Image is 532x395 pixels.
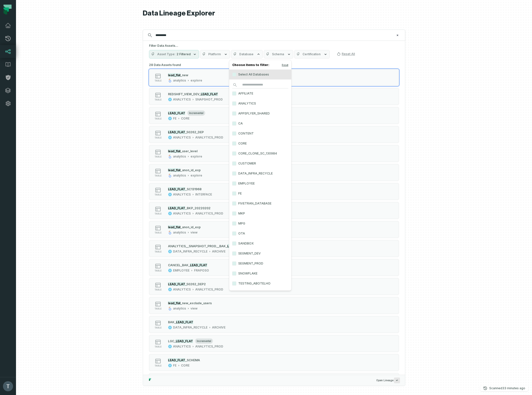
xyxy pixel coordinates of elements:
[173,116,176,120] div: FE
[232,271,236,275] button: SNOWFLAKE
[168,263,184,267] span: CANCEL_B
[232,131,236,135] button: CONTENT
[154,364,161,367] span: table
[335,50,357,58] button: Reset All
[232,221,236,225] button: MPG
[149,297,399,314] button: tableanalyticsview
[168,282,185,286] mark: LEAD_FLAT
[195,92,201,96] span: EV_
[229,178,291,188] label: EMPLOYEE
[227,244,244,248] mark: LEAD_FLAT
[168,206,185,210] mark: LEAD_FLAT
[232,151,236,155] button: CORE_CLONE_SC_130984
[149,44,399,48] h5: Filter Data Assets...
[168,73,180,77] mark: lead_flat
[154,155,161,158] span: table
[185,187,201,191] span: _SC131968
[190,306,197,310] div: view
[154,307,161,310] span: table
[229,188,291,198] label: FE
[176,339,193,343] mark: LEAD_FLAT
[190,78,202,82] div: explore
[212,325,225,329] div: ARCHIVE
[149,240,399,257] button: tableDATA_INFRA_RECYCLEARCHIVE
[229,248,291,258] label: SEGMENT_DEV
[394,377,400,383] span: Press ↵ to add a new Data Asset to the graph
[195,338,213,344] span: incremental
[232,251,236,255] button: SEGMENT_DEV
[264,50,293,58] button: Schema
[149,164,399,181] button: tableanalyticsexplore
[149,88,399,105] button: tableANALYTICSSNAPSHOT_PROD
[185,282,206,286] span: _50262_DEP2
[195,287,223,291] div: ANALYTICS_PROD
[173,344,191,348] div: ANALYTICS
[208,52,221,56] span: Platform
[154,288,161,291] span: table
[232,101,236,105] button: ANALYTICS
[173,363,176,367] div: FE
[229,158,291,168] label: CUSTOMER
[480,385,528,391] button: Scanned[DATE] 17:02:04
[195,344,223,348] div: ANALYTICS_PROD
[168,111,185,115] mark: LEAD_FLAT
[149,278,399,295] button: tableANALYTICSANALYTICS_PROD
[170,339,176,343] span: GC_
[272,52,284,56] span: Schema
[232,231,236,235] button: OTA
[302,52,320,56] span: Certification
[232,241,236,245] button: SANDBOX
[168,149,180,153] mark: lead_flat
[229,198,291,208] label: FIVETRAN_DATABASE
[149,202,399,219] button: tableANALYTICSANALYTICS_PROD
[173,249,207,253] div: DATA_INFRA_RECYCLE
[173,78,186,82] div: analytics
[195,211,223,215] div: ANALYTICS_PROD
[190,230,197,234] div: view
[195,192,212,196] div: INTERFACE
[229,118,291,128] label: CA
[232,91,236,95] button: AFFILIATE
[229,238,291,248] label: SANDBOX
[173,325,207,329] div: DATA_INFRA_RECYCLE
[176,52,191,56] span: 2 Filtered
[229,88,291,98] label: AFFILIATE
[154,212,161,215] span: table
[232,141,236,145] button: CORE
[173,173,186,177] div: analytics
[143,61,405,375] div: Suggestions
[190,263,207,267] mark: LEAD_FLAT
[180,301,212,305] span: _new_exclude_users
[154,231,161,234] span: table
[229,128,291,138] label: CONTENT
[168,92,195,96] span: REDSHIFT_VIEW_D
[149,354,399,371] button: tableFECORE
[229,228,291,238] label: OTA
[168,225,180,229] mark: lead_flat
[232,72,236,76] button: Select All Databases
[180,225,201,229] span: _anon_id_exp
[229,69,291,79] label: Select All Databases
[149,126,399,143] button: tableANALYTICSANALYTICS_PROD
[173,97,191,101] div: ANALYTICS
[170,320,176,324] span: AK_
[143,9,405,18] h1: Data Lineage Explorer
[190,154,202,158] div: explore
[229,148,291,158] label: CORE_CLONE_SC_130984
[282,63,288,67] button: Reset
[229,138,291,148] label: CORE
[157,52,175,56] span: Asset Type
[154,98,161,101] span: table
[168,244,221,248] span: ANALYTICS__SNAPSHOT_PROD__B
[232,201,236,205] button: FIVETRAN_DATABASE
[154,79,161,82] span: table
[194,268,209,272] div: FRAPOSO
[149,107,399,124] button: tableincrementalFECORE
[489,386,525,391] p: Scanned
[149,335,399,352] button: tableincrementalANALYTICSANALYTICS_PROD
[181,363,189,367] div: CORE
[229,168,291,178] label: DATA_INFRA_RECYCLE
[173,192,191,196] div: ANALYTICS
[154,345,161,348] span: table
[190,173,202,177] div: explore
